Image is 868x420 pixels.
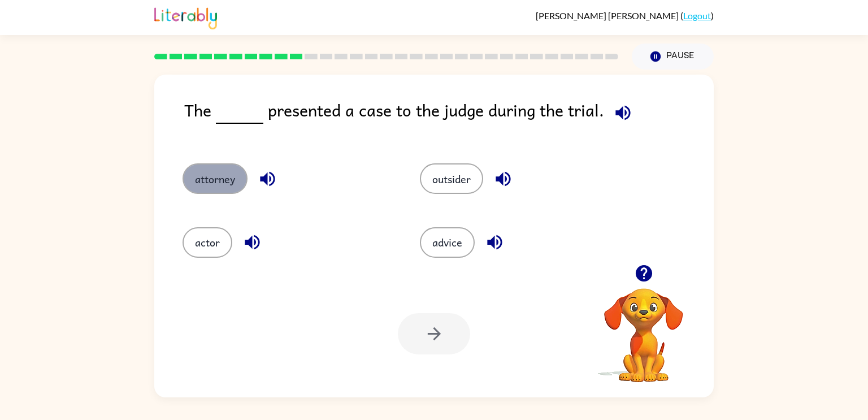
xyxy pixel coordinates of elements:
[183,163,248,194] button: attorney
[420,163,483,194] button: outsider
[536,10,714,21] div: ( )
[183,227,232,258] button: actor
[184,97,714,141] div: The presented a case to the judge during the trial.
[587,271,700,384] video: Your browser must support playing .mp4 files to use Literably. Please try using another browser.
[536,10,680,21] span: [PERSON_NAME] [PERSON_NAME]
[683,10,711,21] a: Logout
[632,44,714,70] button: Pause
[420,227,475,258] button: advice
[154,5,217,29] img: Literably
